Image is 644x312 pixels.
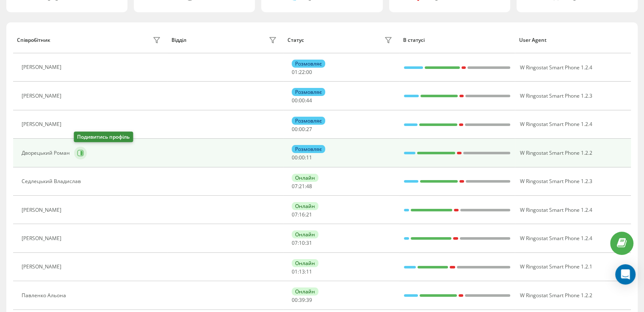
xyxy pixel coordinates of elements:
span: 31 [306,239,312,246]
div: User Agent [519,37,627,43]
span: 39 [299,296,305,304]
span: 07 [292,211,298,218]
span: 10 [299,239,305,246]
div: [PERSON_NAME] [22,264,64,270]
span: W Ringostat Smart Phone 1.2.1 [520,263,592,270]
span: 21 [299,183,305,190]
span: 00 [292,296,298,304]
span: 00 [292,97,298,104]
span: W Ringostat Smart Phone 1.2.4 [520,120,592,128]
span: 07 [292,239,298,246]
div: Павленко Альона [22,293,68,298]
div: Онлайн [292,259,318,267]
span: 22 [299,68,305,76]
span: 00 [292,154,298,161]
div: В статусі [403,37,511,43]
div: Дворецький Роман [22,150,72,156]
span: 01 [292,268,298,275]
span: W Ringostat Smart Phone 1.2.4 [520,235,592,242]
div: Онлайн [292,174,318,182]
span: 00 [292,126,298,133]
span: 01 [292,68,298,76]
div: : : [292,269,312,275]
div: Статус [287,37,304,43]
span: 00 [306,68,312,76]
div: : : [292,98,312,104]
span: 39 [306,296,312,304]
span: 16 [299,211,305,218]
div: : : [292,126,312,132]
span: 00 [299,97,305,104]
div: [PERSON_NAME] [22,235,64,241]
div: Open Intercom Messenger [615,264,636,285]
span: 07 [292,183,298,190]
div: Співробітник [17,37,50,43]
div: Розмовляє [292,88,325,96]
div: Седлецький Владислав [22,178,83,184]
span: 27 [306,126,312,133]
span: 21 [306,211,312,218]
span: W Ringostat Smart Phone 1.2.2 [520,149,592,156]
div: Розмовляє [292,60,325,68]
span: 13 [299,268,305,275]
span: 11 [306,154,312,161]
span: W Ringostat Smart Phone 1.2.3 [520,92,592,99]
div: : : [292,155,312,161]
span: 00 [299,126,305,133]
div: [PERSON_NAME] [22,121,64,127]
span: W Ringostat Smart Phone 1.2.3 [520,178,592,185]
span: W Ringostat Smart Phone 1.2.4 [520,64,592,71]
div: [PERSON_NAME] [22,64,64,70]
div: Онлайн [292,230,318,238]
div: [PERSON_NAME] [22,207,64,213]
span: W Ringostat Smart Phone 1.2.2 [520,292,592,299]
div: Розмовляє [292,145,325,153]
span: 00 [299,154,305,161]
div: : : [292,297,312,303]
div: Подивитись профіль [74,131,133,142]
div: Онлайн [292,287,318,296]
div: Онлайн [292,202,318,210]
span: 48 [306,183,312,190]
div: : : [292,69,312,75]
div: : : [292,183,312,189]
span: 44 [306,97,312,104]
span: W Ringostat Smart Phone 1.2.4 [520,206,592,213]
div: [PERSON_NAME] [22,93,64,99]
div: : : [292,212,312,218]
div: : : [292,240,312,246]
div: Розмовляє [292,117,325,125]
div: Відділ [171,37,186,43]
span: 11 [306,268,312,275]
